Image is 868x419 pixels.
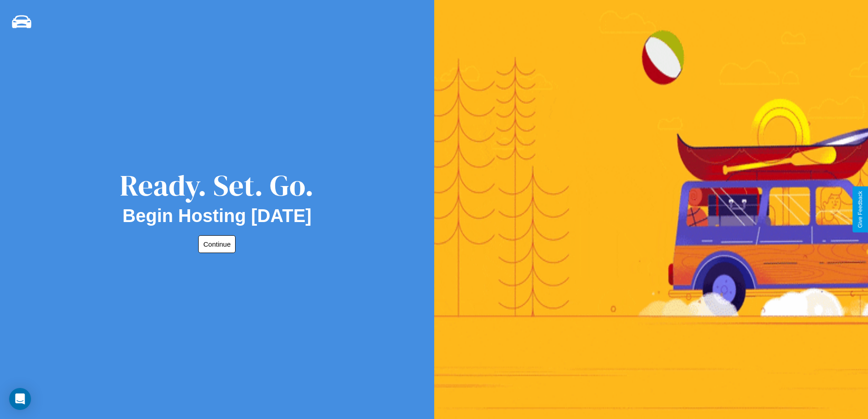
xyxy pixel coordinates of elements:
h2: Begin Hosting [DATE] [123,206,312,226]
div: Ready. Set. Go. [120,165,314,206]
div: Give Feedback [857,191,863,228]
button: Continue [198,235,236,253]
div: Open Intercom Messenger [9,388,31,410]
